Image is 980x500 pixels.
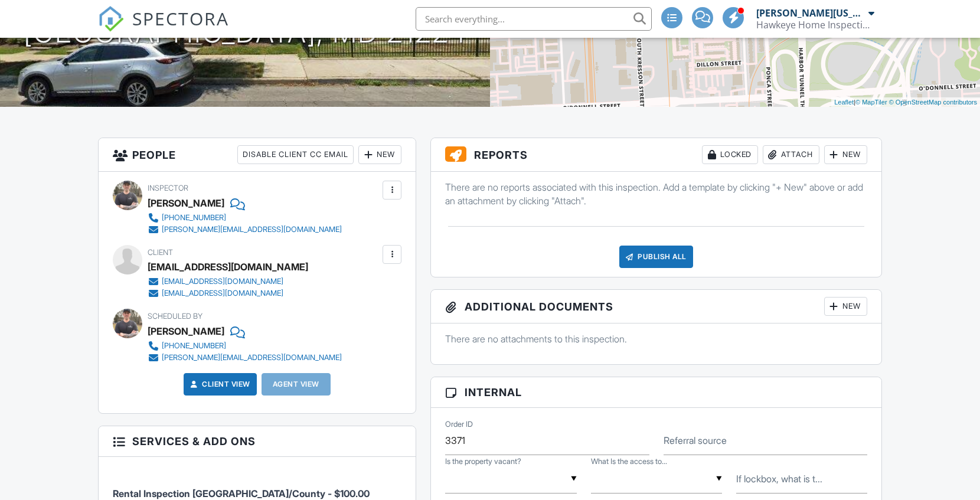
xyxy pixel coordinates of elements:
[99,138,416,172] h3: People
[162,225,342,234] div: [PERSON_NAME][EMAIL_ADDRESS][DOMAIN_NAME]
[98,16,229,41] a: SPECTORA
[148,340,342,352] a: [PHONE_NUMBER]
[702,145,758,164] div: Locked
[431,290,881,323] h3: Additional Documents
[188,378,250,390] a: Client View
[148,224,342,236] a: [PERSON_NAME][EMAIL_ADDRESS][DOMAIN_NAME]
[824,297,867,316] div: New
[756,19,874,31] div: Hawkeye Home Inspections
[445,456,521,467] label: Is the property vacant?
[148,322,224,340] div: [PERSON_NAME]
[416,7,652,31] input: Search everything...
[834,99,854,106] a: Leaflet
[831,97,980,107] div: |
[148,276,299,287] a: [EMAIL_ADDRESS][DOMAIN_NAME]
[431,377,881,408] h3: Internal
[824,145,867,164] div: New
[162,277,283,286] div: [EMAIL_ADDRESS][DOMAIN_NAME]
[445,181,867,207] p: There are no reports associated with this inspection. Add a template by clicking "+ New" above or...
[148,312,202,321] span: Scheduled By
[889,99,977,106] a: © OpenStreetMap contributors
[162,353,342,362] div: [PERSON_NAME][EMAIL_ADDRESS][DOMAIN_NAME]
[162,289,283,298] div: [EMAIL_ADDRESS][DOMAIN_NAME]
[162,213,226,223] div: [PHONE_NUMBER]
[237,145,354,164] div: Disable Client CC Email
[756,7,865,19] div: [PERSON_NAME][US_STATE]
[619,246,693,268] div: Publish All
[148,194,224,212] div: [PERSON_NAME]
[99,426,416,457] h3: Services & Add ons
[855,99,887,106] a: © MapTiler
[763,145,819,164] div: Attach
[358,145,401,164] div: New
[98,6,124,32] img: The Best Home Inspection Software - Spectora
[148,248,173,257] span: Client
[132,6,229,31] span: SPECTORA
[445,332,867,345] p: There are no attachments to this inspection.
[148,352,342,364] a: [PERSON_NAME][EMAIL_ADDRESS][DOMAIN_NAME]
[736,465,867,494] input: If lockbox, what is the code?
[148,258,308,276] div: [EMAIL_ADDRESS][DOMAIN_NAME]
[113,488,370,499] span: Rental Inspection [GEOGRAPHIC_DATA]/County - $100.00
[148,184,188,192] span: Inspector
[664,434,727,447] label: Referral source
[591,456,667,467] label: What Is the access to the property?
[148,212,342,224] a: [PHONE_NUMBER]
[445,419,473,429] label: Order ID
[736,472,822,485] label: If lockbox, what is the code?
[431,138,881,172] h3: Reports
[162,341,226,351] div: [PHONE_NUMBER]
[148,287,299,299] a: [EMAIL_ADDRESS][DOMAIN_NAME]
